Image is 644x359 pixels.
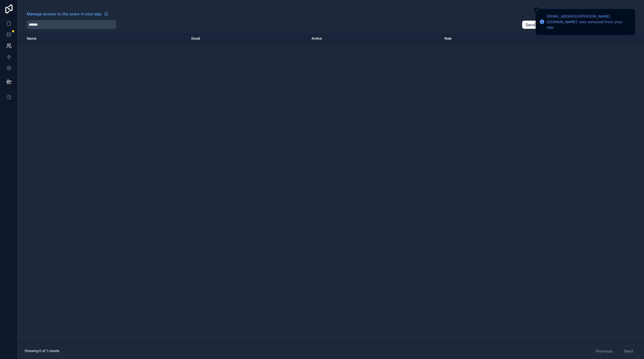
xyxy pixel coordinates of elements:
[27,11,102,17] span: Manage access to the users in your app
[188,33,308,44] th: Email
[547,14,630,30] div: [EMAIL_ADDRESS][PERSON_NAME][DOMAIN_NAME]' was removed from your app
[441,33,548,44] th: Role
[27,11,108,17] a: Manage access to the users in your app
[308,33,441,44] th: Active
[522,20,586,29] button: Send invite [PERSON_NAME]
[18,33,188,44] th: Name
[534,7,540,13] button: Close toast
[25,349,59,353] span: Showing 0 of 1 results
[18,33,644,343] div: scrollable content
